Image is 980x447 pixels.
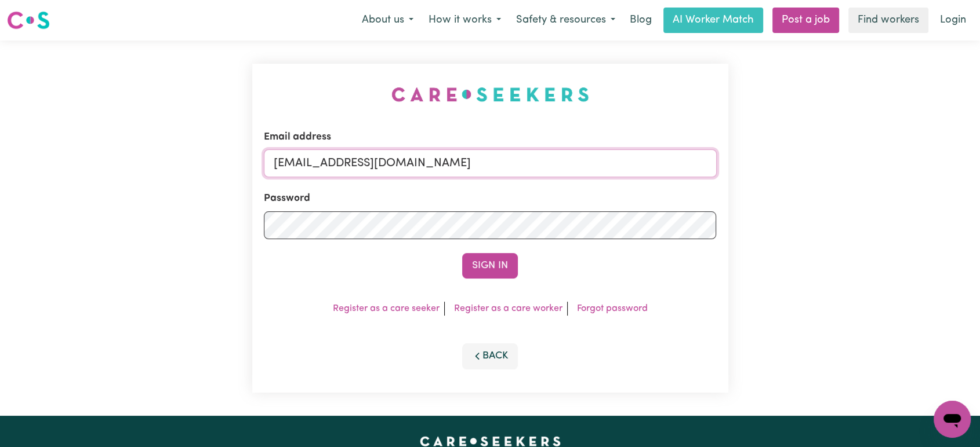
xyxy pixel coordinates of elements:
[421,8,509,32] button: How it works
[462,343,518,369] button: Back
[933,8,973,33] a: Login
[934,401,971,438] iframe: Button to launch messaging window
[623,8,659,33] a: Blog
[509,8,623,32] button: Safety & resources
[264,191,310,206] label: Password
[7,7,50,34] a: Careseekers logo
[333,304,440,313] a: Register as a care seeker
[462,253,518,279] button: Sign In
[663,8,763,33] a: AI Worker Match
[772,8,839,33] a: Post a job
[577,304,648,313] a: Forgot password
[354,8,421,32] button: About us
[848,8,928,33] a: Find workers
[454,304,562,313] a: Register as a care worker
[420,437,561,446] a: Careseekers home page
[7,10,50,31] img: Careseekers logo
[264,149,717,177] input: Email address
[264,130,331,145] label: Email address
